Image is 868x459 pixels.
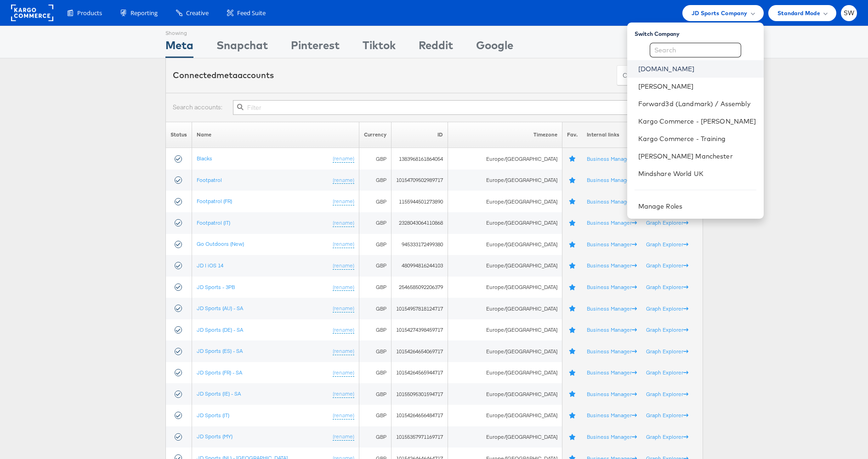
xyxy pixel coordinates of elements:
[333,219,354,227] a: (rename)
[130,9,158,17] span: Reporting
[391,383,448,405] td: 10155095301594717
[587,369,637,376] a: Business Manager
[333,262,354,270] a: (rename)
[333,240,354,248] a: (rename)
[646,326,688,333] a: Graph Explorer
[359,319,391,341] td: GBP
[448,212,562,234] td: Europe/[GEOGRAPHIC_DATA]
[359,362,391,384] td: GBP
[391,405,448,426] td: 10154264656484717
[391,148,448,170] td: 1383968161864054
[587,283,637,290] a: Business Manager
[448,277,562,298] td: Europe/[GEOGRAPHIC_DATA]
[359,298,391,319] td: GBP
[646,412,688,419] a: Graph Explorer
[391,234,448,255] td: 945333172499380
[197,240,244,247] a: Go Outdoors (New)
[359,426,391,448] td: GBP
[359,170,391,191] td: GBP
[587,176,637,183] a: Business Manager
[587,305,637,312] a: Business Manager
[359,405,391,426] td: GBP
[448,319,562,341] td: Europe/[GEOGRAPHIC_DATA]
[333,347,354,355] a: (rename)
[391,277,448,298] td: 2546585092206379
[638,99,756,108] a: Forward3d (Landmark) / Assembly
[448,340,562,362] td: Europe/[GEOGRAPHIC_DATA]
[638,82,756,91] a: [PERSON_NAME]
[587,433,637,440] a: Business Manager
[197,198,232,204] a: Footpatrol (FR)
[419,37,453,58] div: Reddit
[216,37,268,58] div: Snapchat
[197,176,222,183] a: Footpatrol
[587,326,637,333] a: Business Manager
[638,117,756,126] a: Kargo Commerce - [PERSON_NAME]
[587,155,637,162] a: Business Manager
[638,134,756,143] a: Kargo Commerce - Training
[646,219,688,226] a: Graph Explorer
[333,326,354,334] a: (rename)
[646,348,688,355] a: Graph Explorer
[448,426,562,448] td: Europe/[GEOGRAPHIC_DATA]
[391,362,448,384] td: 10154264565944717
[448,234,562,255] td: Europe/[GEOGRAPHIC_DATA]
[587,348,637,355] a: Business Manager
[197,433,233,440] a: JD Sports (MY)
[391,426,448,448] td: 10155357971169717
[333,305,354,312] a: (rename)
[197,283,235,290] a: JD Sports - 3PB
[197,369,242,376] a: JD Sports (FR) - SA
[448,405,562,426] td: Europe/[GEOGRAPHIC_DATA]
[197,305,243,312] a: JD Sports (AU) - SA
[617,65,696,86] button: ConnectmetaAccounts
[777,8,820,18] span: Standard Mode
[587,391,637,397] a: Business Manager
[165,37,193,58] div: Meta
[197,347,243,354] a: JD Sports (ES) - SA
[333,155,354,163] a: (rename)
[237,9,266,17] span: Feed Suite
[587,219,637,226] a: Business Manager
[359,277,391,298] td: GBP
[197,219,230,226] a: Footpatrol (IT)
[77,9,102,17] span: Products
[291,37,340,58] div: Pinterest
[646,283,688,290] a: Graph Explorer
[646,241,688,248] a: Graph Explorer
[692,8,748,18] span: JD Sports Company
[844,10,855,16] span: SW
[448,191,562,212] td: Europe/[GEOGRAPHIC_DATA]
[391,170,448,191] td: 10154709502989717
[587,241,637,248] a: Business Manager
[646,262,688,269] a: Graph Explorer
[448,383,562,405] td: Europe/[GEOGRAPHIC_DATA]
[587,198,637,205] a: Business Manager
[186,9,209,17] span: Creative
[333,198,354,205] a: (rename)
[448,122,562,148] th: Timezone
[359,122,391,148] th: Currency
[587,262,637,269] a: Business Manager
[333,390,354,398] a: (rename)
[646,369,688,376] a: Graph Explorer
[448,255,562,277] td: Europe/[GEOGRAPHIC_DATA]
[650,43,741,57] input: Search
[233,100,695,115] input: Filter
[216,70,238,80] span: meta
[197,390,241,397] a: JD Sports (IE) - SA
[391,212,448,234] td: 2328043064110868
[448,298,562,319] td: Europe/[GEOGRAPHIC_DATA]
[448,148,562,170] td: Europe/[GEOGRAPHIC_DATA]
[359,234,391,255] td: GBP
[646,433,688,440] a: Graph Explorer
[363,37,396,58] div: Tiktok
[391,340,448,362] td: 10154264654069717
[646,305,688,312] a: Graph Explorer
[333,176,354,184] a: (rename)
[359,191,391,212] td: GBP
[173,69,274,81] div: Connected accounts
[391,255,448,277] td: 480994816244103
[165,26,193,37] div: Showing
[638,152,756,161] a: [PERSON_NAME] Manchester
